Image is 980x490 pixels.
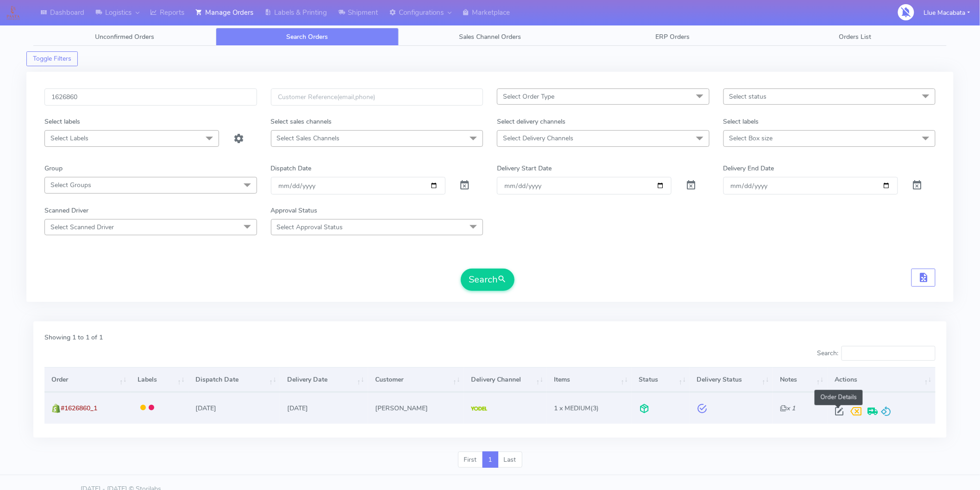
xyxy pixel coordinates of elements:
[729,92,767,101] span: Select status
[287,32,328,41] span: Search Orders
[655,32,690,41] span: ERP Orders
[271,88,484,106] input: Customer Reference(email,phone)
[554,404,591,413] span: 1 x MEDIUM
[50,223,114,232] span: Select Scanned Driver
[503,92,554,101] span: Select Order Type
[483,452,498,468] a: 1
[554,404,599,413] span: (3)
[44,163,63,173] label: Group
[547,367,632,392] th: Items: activate to sort column ascending
[690,367,773,392] th: Delivery Status: activate to sort column ascending
[368,367,464,392] th: Customer: activate to sort column ascending
[773,367,828,392] th: Notes: activate to sort column ascending
[497,117,565,126] label: Select delivery channels
[828,367,936,392] th: Actions: activate to sort column ascending
[780,404,795,413] i: x 1
[188,392,280,423] td: [DATE]
[44,367,131,392] th: Order: activate to sort column ascending
[95,32,154,41] span: Unconfirmed Orders
[503,134,573,143] span: Select Delivery Channels
[33,28,947,46] ul: Tabs
[723,163,774,173] label: Delivery End Date
[50,181,91,189] span: Select Groups
[44,333,103,342] label: Showing 1 to 1 of 1
[497,163,552,173] label: Delivery Start Date
[842,346,936,361] input: Search:
[51,404,61,413] img: shopify.png
[277,134,340,143] span: Select Sales Channels
[44,88,257,106] input: Order Id
[271,163,312,173] label: Dispatch Date
[464,367,547,392] th: Delivery Channel: activate to sort column ascending
[188,367,280,392] th: Dispatch Date: activate to sort column ascending
[280,392,368,423] td: [DATE]
[44,206,88,215] label: Scanned Driver
[50,134,88,143] span: Select Labels
[461,269,515,291] button: Search
[280,367,368,392] th: Delivery Date: activate to sort column ascending
[271,206,318,215] label: Approval Status
[471,407,487,411] img: Yodel
[459,32,521,41] span: Sales Channel Orders
[917,3,977,22] button: Llue Macabata
[817,346,936,361] label: Search:
[277,223,343,232] span: Select Approval Status
[131,367,188,392] th: Labels: activate to sort column ascending
[729,134,773,143] span: Select Box size
[271,117,332,126] label: Select sales channels
[839,32,872,41] span: Orders List
[368,392,464,423] td: [PERSON_NAME]
[61,404,97,413] span: #1626860_1
[723,117,759,126] label: Select labels
[26,51,78,66] button: Toggle Filters
[44,117,80,126] label: Select labels
[632,367,690,392] th: Status: activate to sort column ascending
